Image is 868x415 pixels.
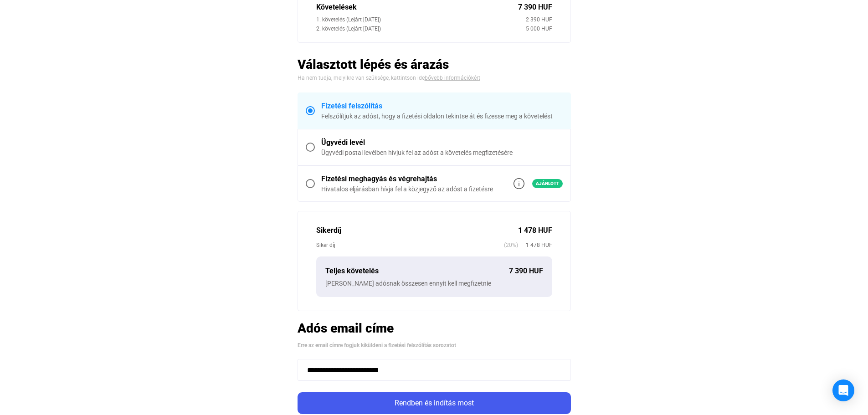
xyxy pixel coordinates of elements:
div: 7 390 HUF [509,266,543,277]
span: 1 478 HUF [518,241,552,250]
div: Rendben és indítás most [300,398,568,409]
div: Sikerdíj [316,225,518,236]
div: Fizetési meghagyás és végrehajtás [321,174,493,184]
span: Ajánlott [532,179,563,188]
div: 2 390 HUF [526,15,552,24]
span: Ha nem tudja, melyikre van szüksége, kattintson ide [298,75,425,81]
div: Teljes követelés [325,266,509,277]
div: [PERSON_NAME] adósnak összesen ennyit kell megfizetnie [325,279,543,288]
div: Követelések [316,2,518,13]
div: 7 390 HUF [518,2,552,13]
div: Ügyvédi levél [321,137,563,148]
div: Felszólítjuk az adóst, hogy a fizetési oldalon tekintse át és fizesse meg a követelést [321,112,563,121]
div: 1. követelés (Lejárt [DATE]) [316,15,526,24]
h2: Adós email címe [298,320,571,336]
div: Fizetési felszólítás [321,101,563,112]
div: 2. követelés (Lejárt [DATE]) [316,24,526,33]
a: bővebb információkért [425,75,480,81]
span: (20%) [504,241,518,250]
div: Ügyvédi postai levélben hívjuk fel az adóst a követelés megfizetésére [321,148,563,157]
div: Hivatalos eljárásban hívja fel a közjegyző az adóst a fizetésre [321,184,493,194]
button: Rendben és indítás most [298,392,571,414]
div: 5 000 HUF [526,24,552,33]
img: info-grey-outline [514,178,524,189]
h2: Választott lépés és árazás [298,56,571,72]
div: Erre az email címre fogjuk kiküldeni a fizetési felszólítás sorozatot [298,341,571,350]
div: Open Intercom Messenger [832,379,854,401]
div: 1 478 HUF [518,225,552,236]
a: info-grey-outlineAjánlott [514,178,563,189]
div: Siker díj [316,241,504,250]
